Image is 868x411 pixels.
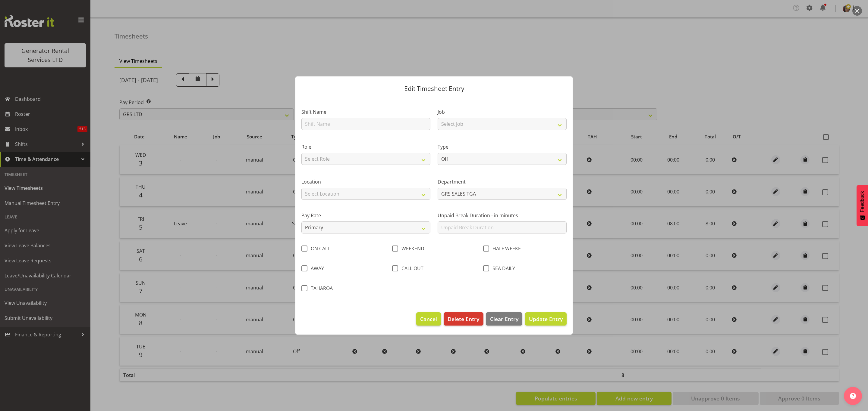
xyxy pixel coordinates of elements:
[307,246,330,252] span: ON CALL
[857,185,868,226] button: Feedback - Show survey
[398,265,423,271] span: CALL OUT
[438,221,567,233] input: Unpaid Break Duration
[438,212,567,219] label: Unpaid Break Duration - in minutes
[489,265,515,271] span: SEA DAILY
[438,178,567,185] label: Department
[438,143,567,150] label: Type
[438,108,567,116] label: Job
[301,212,430,219] label: Pay Rate
[301,143,430,150] label: Role
[301,108,430,116] label: Shift Name
[850,393,856,399] img: help-xxl-2.png
[420,315,437,323] span: Cancel
[444,312,483,326] button: Delete Entry
[490,315,518,323] span: Clear Entry
[301,85,567,92] p: Edit Timesheet Entry
[489,246,521,252] span: HALF WEEKE
[860,191,865,212] span: Feedback
[301,178,430,185] label: Location
[448,315,479,323] span: Delete Entry
[525,312,567,326] button: Update Entry
[398,246,424,252] span: WEEKEND
[486,312,522,326] button: Clear Entry
[307,285,333,291] span: TAHAROA
[307,265,324,271] span: AWAY
[301,118,430,130] input: Shift Name
[529,315,563,323] span: Update Entry
[416,312,441,326] button: Cancel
